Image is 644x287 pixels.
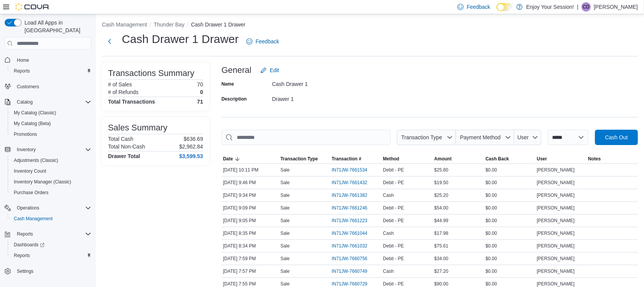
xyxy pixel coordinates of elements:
[332,205,367,211] span: IN71JW-7661246
[484,154,535,163] button: Cash Back
[434,281,449,287] span: $90.00
[11,240,91,249] span: Dashboards
[434,230,449,236] span: $17.98
[280,167,290,173] p: Sale
[280,268,290,274] p: Sale
[330,154,382,163] button: Transaction #
[484,254,535,263] div: $0.00
[2,229,94,239] button: Reports
[537,192,575,198] span: [PERSON_NAME]
[332,268,367,274] span: IN71JW-7660749
[14,55,91,64] span: Home
[197,81,203,87] p: 70
[108,153,140,159] h4: Drawer Total
[497,11,497,12] span: Dark Mode
[2,266,94,277] button: Settings
[14,252,30,259] span: Reports
[456,130,514,145] button: Payment Method
[537,180,575,186] span: [PERSON_NAME]
[11,130,91,139] span: Promotions
[434,256,449,262] span: $34.00
[270,66,279,74] span: Edit
[383,243,404,249] span: Debit - PE
[14,242,44,248] span: Dashboards
[332,191,375,200] button: IN71JW-7661382
[221,154,279,163] button: Date
[11,167,49,176] a: Inventory Count
[2,144,94,155] button: Inventory
[221,191,279,200] div: [DATE] 9:34 PM
[272,78,375,87] div: Cash Drawer 1
[332,230,367,236] span: IN71JW-7661044
[383,192,394,198] span: Cash
[256,38,279,45] span: Feedback
[434,243,449,249] span: $75.61
[537,268,575,274] span: [PERSON_NAME]
[594,2,638,12] p: [PERSON_NAME]
[191,21,245,28] button: Cash Drawer 1 Drawer
[332,167,367,173] span: IN71JW-7661534
[14,110,56,116] span: My Catalog (Classic)
[537,281,575,287] span: [PERSON_NAME]
[14,267,36,276] a: Settings
[526,2,574,12] p: Enjoy Your Session!
[434,180,449,186] span: $19.50
[8,66,94,76] button: Reports
[14,190,49,196] span: Purchase Orders
[332,180,367,186] span: IN71JW-7661432
[280,256,290,262] p: Sale
[332,192,367,198] span: IN71JW-7661382
[383,281,404,287] span: Debit - PE
[485,156,509,162] span: Cash Back
[14,131,37,137] span: Promotions
[200,89,203,95] p: 0
[484,241,535,251] div: $0.00
[11,66,91,76] span: Reports
[497,3,513,11] input: Dark Mode
[383,180,404,186] span: Debit - PE
[223,156,233,162] span: Date
[8,107,94,118] button: My Catalog (Classic)
[102,34,117,49] button: Next
[332,256,367,262] span: IN71JW-7660756
[280,218,290,224] p: Sale
[221,267,279,276] div: [DATE] 7:57 PM
[243,34,282,49] a: Feedback
[14,145,91,154] span: Inventory
[434,167,449,173] span: $25.80
[14,203,43,213] button: Operations
[537,156,547,162] span: User
[17,99,33,105] span: Catalog
[383,268,394,274] span: Cash
[8,155,94,166] button: Adjustments (Classic)
[332,241,375,251] button: IN71JW-7661032
[484,229,535,238] div: $0.00
[587,154,638,163] button: Notes
[14,97,91,107] span: Catalog
[11,214,91,223] span: Cash Management
[434,205,449,211] span: $54.00
[14,82,91,91] span: Customers
[122,31,239,47] h1: Cash Drawer 1 Drawer
[221,203,279,213] div: [DATE] 9:09 PM
[382,154,433,163] button: Method
[537,167,575,173] span: [PERSON_NAME]
[2,54,94,65] button: Home
[484,178,535,187] div: $0.00
[8,129,94,140] button: Promotions
[537,218,575,224] span: [PERSON_NAME]
[184,136,203,142] p: $636.69
[332,156,361,162] span: Transaction #
[537,230,575,236] span: [PERSON_NAME]
[467,3,490,11] span: Feedback
[8,239,94,250] a: Dashboards
[280,281,290,287] p: Sale
[15,3,50,11] img: Cova
[108,81,132,87] h6: # of Sales
[434,156,452,162] span: Amount
[2,81,94,92] button: Customers
[11,240,48,249] a: Dashboards
[14,82,42,91] a: Customers
[535,154,587,163] button: User
[484,191,535,200] div: $0.00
